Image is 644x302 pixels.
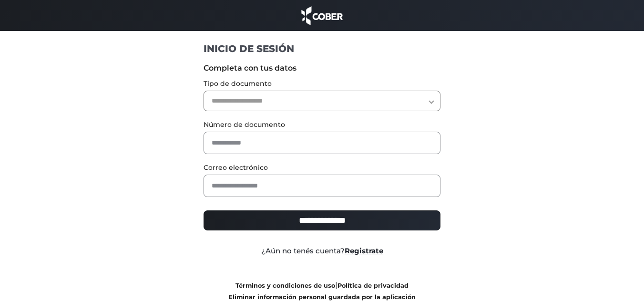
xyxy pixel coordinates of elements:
[204,42,440,55] h1: INICIO DE SESIÓN
[204,120,440,130] label: Número de documento
[235,282,335,289] a: Términos y condiciones de uso
[228,293,416,301] a: Eliminar información personal guardada por la aplicación
[337,282,409,289] a: Política de privacidad
[299,5,346,26] img: cober_marca.png
[196,246,448,257] div: ¿Aún no tenés cuenta?
[345,246,383,255] a: Registrate
[204,62,440,74] label: Completa con tus datos
[204,79,440,89] label: Tipo de documento
[204,163,440,173] label: Correo electrónico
